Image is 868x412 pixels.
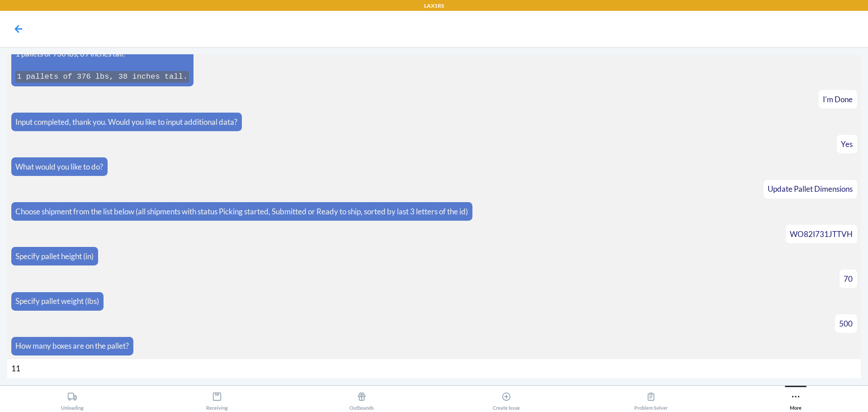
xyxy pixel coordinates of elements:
button: Problem Solver [579,386,723,411]
p: Choose shipment from the list below (all shipments with status Picking started, Submitted or Read... [15,206,468,218]
div: More [790,388,802,411]
p: Specify pallet weight (lbs) [15,295,99,307]
div: Problem Solver [634,388,668,411]
span: 500 [839,319,853,328]
span: I'm Done [823,95,853,104]
div: Unloading [61,388,84,411]
p: How many boxes are on the pallet? [15,340,129,352]
button: Create Issue [434,386,579,411]
span: Yes [841,139,853,149]
button: Outbounds [289,386,434,411]
div: Create Issue [493,388,520,411]
p: LAX1RS [424,2,444,10]
p: 1 pallets of 930 lbs, 69 inches tall. [15,48,189,60]
span: 70 [844,274,853,284]
p: Specify pallet height (in) [15,251,94,262]
p: What would you like to do? [15,161,103,173]
code: 1 pallets of 376 lbs, 38 inches tall. [15,71,189,83]
button: Receiving [145,386,289,411]
span: WO82I731JTTVH [790,229,853,239]
div: Receiving [206,388,228,411]
button: More [723,386,868,411]
span: Update Pallet Dimensions [768,184,853,194]
div: Outbounds [349,388,374,411]
p: Input completed, thank you. Would you like to input additional data? [15,116,237,128]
